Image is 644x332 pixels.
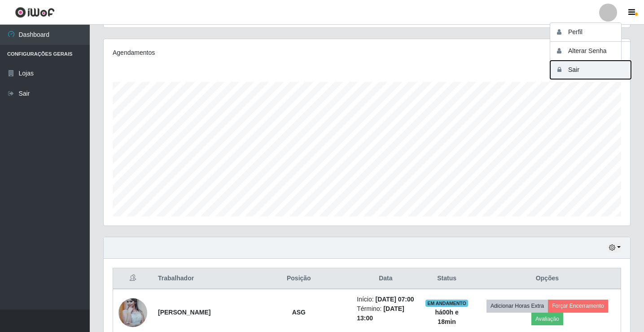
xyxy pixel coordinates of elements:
button: Adicionar Horas Extra [486,300,548,312]
time: [DATE] 07:00 [376,296,414,303]
strong: há 00 h e 18 min [435,309,459,325]
button: Perfil [550,23,631,42]
button: Sair [550,61,631,79]
th: Trabalhador [153,268,246,289]
img: 1710775104200.jpeg [118,293,147,332]
button: Alterar Senha [550,42,631,61]
th: Status [420,268,474,289]
button: Avaliação [531,313,563,325]
div: Agendamentos [113,48,317,58]
li: Término: [357,304,414,323]
span: EM ANDAMENTO [425,300,468,307]
strong: ASG [292,309,306,316]
th: Posição [246,268,351,289]
strong: [PERSON_NAME] [158,309,210,316]
button: Forçar Encerramento [548,300,608,312]
th: Opções [474,268,621,289]
th: Data [351,268,420,289]
li: Início: [357,295,414,304]
img: CoreUI Logo [15,7,55,18]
